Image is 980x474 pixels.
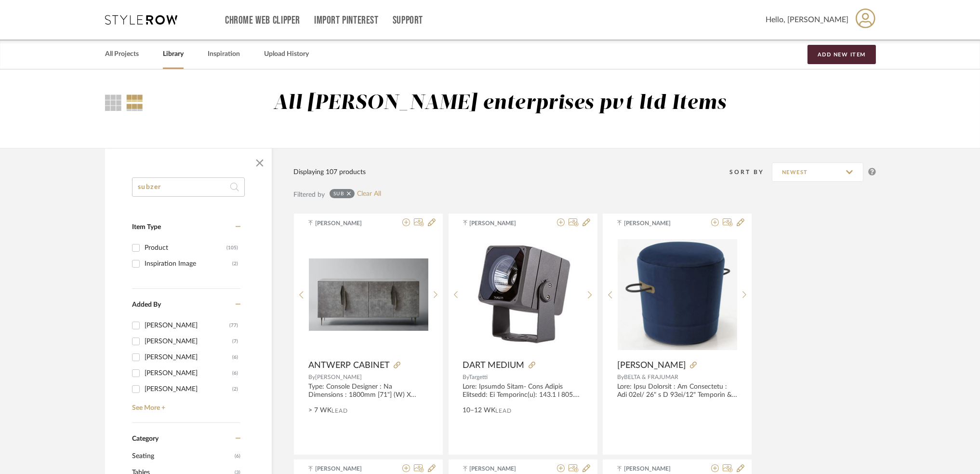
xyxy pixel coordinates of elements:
span: DART MEDIUM [463,360,525,371]
span: [PERSON_NAME] [315,219,376,228]
span: Seating [132,448,232,464]
a: See More + [130,397,240,412]
div: Sort By [729,167,772,177]
span: [PERSON_NAME] [470,464,530,473]
span: Lead [496,407,512,414]
div: (77) [229,318,238,333]
div: (7) [232,334,238,349]
div: [PERSON_NAME] [145,334,232,349]
div: [PERSON_NAME] [145,318,229,333]
span: Item Type [132,224,161,230]
span: [PERSON_NAME] [470,219,530,228]
div: Inspiration Image [145,256,232,271]
div: (6) [232,366,238,381]
div: Lore: Ipsumdo Sitam- Cons Adipis Elitsedd: Ei Temporinc(u): 143.1 l 805.0 e D721ma Aliquaeni & Ad... [463,383,583,399]
div: Filtered by [293,190,325,200]
img: DART MEDIUM [467,234,579,355]
span: [PERSON_NAME] [315,464,376,473]
div: Lore: Ipsu Dolorsit : Am Consectetu : Adi 02el/ 26" s D 93ei/12" Temporin & Utlabore: Etdolo Magn... [617,383,737,399]
a: Library [163,48,184,61]
a: Inspiration [208,48,240,61]
div: Displaying 107 products [293,167,366,177]
div: [PERSON_NAME] [145,366,232,381]
button: Close [250,153,269,173]
a: Chrome Web Clipper [225,16,300,25]
div: All [PERSON_NAME] enterprises pvt ltd Items [273,91,727,116]
div: (105) [226,240,238,256]
span: > 7 WK [308,406,331,416]
span: By [463,374,469,380]
div: [PERSON_NAME] [145,381,232,397]
a: All Projects [105,48,139,61]
a: Clear All [357,190,381,198]
span: [PERSON_NAME] [624,219,685,228]
span: ANTWERP CABINET [308,360,390,371]
a: Import Pinterest [314,16,379,25]
span: Added By [132,301,161,308]
span: [PERSON_NAME] [315,374,362,380]
span: Lead [331,407,348,414]
div: Product [145,240,226,256]
div: (6) [232,350,238,365]
span: By [308,374,315,380]
input: Search within 107 results [132,177,245,197]
span: By [617,374,624,380]
span: BELTA & FRAJUMAR [624,374,678,380]
button: Add New Item [808,45,876,64]
span: 10–12 WK [463,406,496,416]
span: [PERSON_NAME] [617,360,686,371]
img: KIRO Pouf [618,239,737,350]
div: Type: Console Designer : Na Dimensions : 1800mm [71"] (W) X 475mm [18.5"] (D) X 800mm [31.5"] (H)... [308,383,428,399]
span: Targetti [469,374,488,380]
div: sub [333,190,344,197]
div: (2) [232,256,238,271]
div: (2) [232,381,238,397]
a: Support [393,16,423,25]
span: Category [132,435,159,443]
span: (6) [235,448,240,464]
span: Hello, [PERSON_NAME] [766,14,848,26]
img: ANTWERP CABINET [309,258,428,331]
a: Upload History [264,48,309,61]
span: [PERSON_NAME] [624,464,685,473]
div: [PERSON_NAME] [145,350,232,365]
